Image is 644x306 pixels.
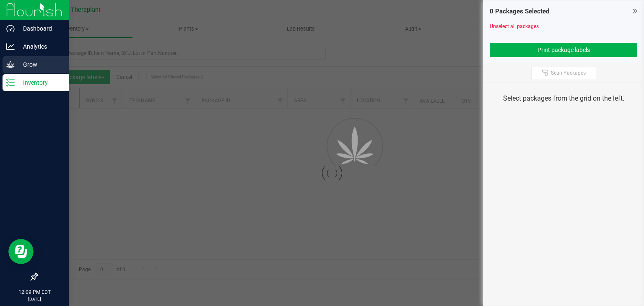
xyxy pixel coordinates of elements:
p: Grow [15,60,65,70]
p: 12:09 PM EDT [4,288,65,296]
p: Dashboard [15,23,65,34]
p: Inventory [15,78,65,88]
inline-svg: Analytics [6,42,15,51]
a: Unselect all packages [490,23,539,29]
span: Scan Packages [551,70,586,76]
inline-svg: Dashboard [6,24,15,33]
inline-svg: Inventory [6,78,15,87]
div: Select packages from the grid on the left. [494,93,633,104]
p: [DATE] [4,296,65,302]
button: Scan Packages [531,67,596,79]
button: Print package labels [490,43,637,57]
inline-svg: Grow [6,60,15,69]
iframe: Resource center [8,239,34,264]
p: Analytics [15,41,65,52]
